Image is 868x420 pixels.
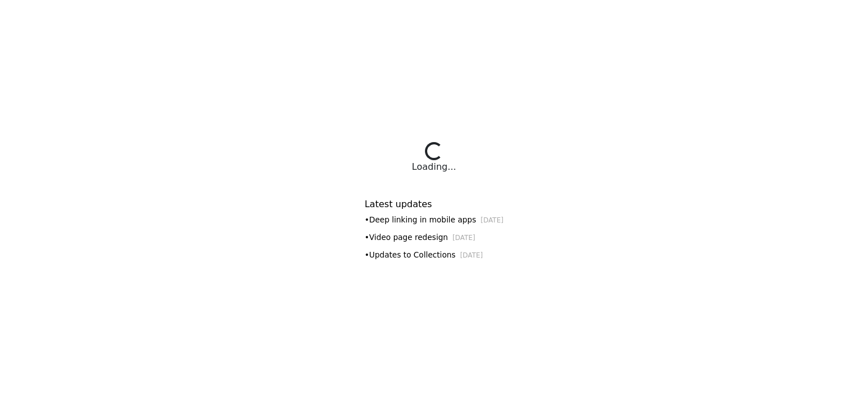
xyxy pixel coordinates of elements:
div: • Deep linking in mobile apps [364,214,504,226]
h6: Latest updates [364,199,504,209]
small: [DATE] [453,234,475,242]
div: • Video page redesign [364,232,504,243]
small: [DATE] [460,251,483,259]
div: Loading... [412,160,456,174]
small: [DATE] [481,216,504,224]
div: • Updates to Collections [364,249,504,261]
